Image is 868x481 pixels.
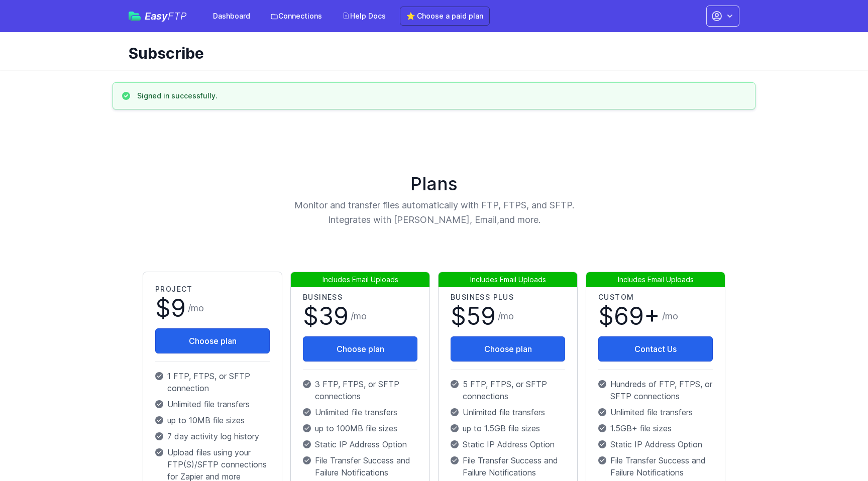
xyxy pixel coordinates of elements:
[451,378,565,402] p: 5 FTP, FTPS, or SFTP connections
[139,174,729,194] h1: Plans
[155,414,270,426] p: up to 10MB file sizes
[155,328,270,353] button: Choose plan
[303,406,417,418] p: Unlimited file transfers
[129,12,141,21] img: easyftp_logo.png
[264,7,328,25] a: Connections
[665,311,678,321] span: mo
[501,311,514,321] span: mo
[171,293,186,323] span: 9
[145,11,187,21] span: Easy
[598,422,713,434] p: 1.5GB+ file sizes
[188,301,204,315] span: /
[318,301,349,331] span: 39
[155,284,270,294] h2: Project
[598,406,713,418] p: Unlimited file transfers
[237,198,631,227] p: Monitor and transfer files automatically with FTP, FTPS, and SFTP. Integrates with [PERSON_NAME],...
[451,406,565,418] p: Unlimited file transfers
[303,304,349,328] span: $
[351,309,367,323] span: /
[354,311,367,321] span: mo
[451,336,565,362] button: Choose plan
[598,304,660,328] span: $
[303,336,417,362] button: Choose plan
[137,91,218,101] h3: Signed in successfully.
[498,309,514,323] span: /
[614,301,660,331] span: 69+
[129,44,731,62] h1: Subscribe
[586,272,725,287] span: Includes Email Uploads
[191,303,204,313] span: mo
[451,292,565,302] h2: Business Plus
[451,454,565,478] p: File Transfer Success and Failure Notifications
[168,10,187,22] span: FTP
[598,378,713,402] p: Hundreds of FTP, FTPS, or SFTP connections
[598,454,713,478] p: File Transfer Success and Failure Notifications
[451,438,565,450] p: Static IP Address Option
[438,272,578,287] span: Includes Email Uploads
[129,11,187,21] a: EasyFTP
[400,7,490,26] a: ⭐ Choose a paid plan
[598,292,713,302] h2: Custom
[207,7,256,25] a: Dashboard
[598,336,713,362] a: Contact Us
[303,292,417,302] h2: Business
[598,438,713,450] p: Static IP Address Option
[662,309,678,323] span: /
[155,430,270,442] p: 7 day activity log history
[155,370,270,394] p: 1 FTP, FTPS, or SFTP connection
[303,422,417,434] p: up to 100MB file sizes
[155,398,270,410] p: Unlimited file transfers
[290,272,430,287] span: Includes Email Uploads
[466,301,496,331] span: 59
[155,296,186,320] span: $
[336,7,392,25] a: Help Docs
[303,378,417,402] p: 3 FTP, FTPS, or SFTP connections
[303,454,417,478] p: File Transfer Success and Failure Notifications
[303,438,417,450] p: Static IP Address Option
[451,422,565,434] p: up to 1.5GB file sizes
[451,304,496,328] span: $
